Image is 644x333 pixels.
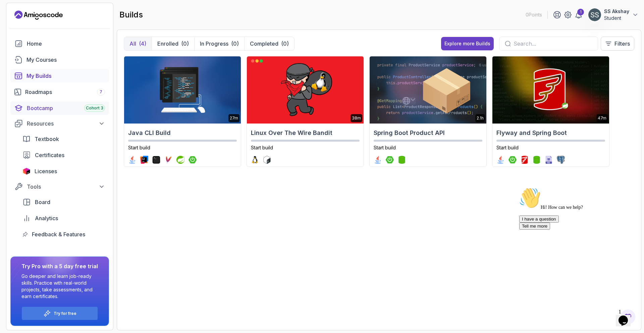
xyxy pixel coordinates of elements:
a: certificates [18,148,109,162]
div: Tools [27,183,105,191]
img: spring-boot logo [386,156,394,164]
span: Cohort 3 [86,105,103,111]
img: spring-boot logo [508,156,517,164]
img: postgres logo [557,156,565,164]
div: Roadmaps [25,88,105,96]
img: intellij logo [140,156,148,164]
img: java logo [496,156,504,164]
p: Enrolled [157,40,178,48]
button: Tell me more [3,38,34,45]
div: My Courses [26,56,105,64]
a: Spring Boot Product API card2.1hSpring Boot Product APIStart buildjava logospring-boot logospring... [369,56,487,167]
a: builds [10,69,109,83]
span: Hi! How can we help? [3,20,66,25]
img: bash logo [263,156,271,164]
a: courses [10,53,109,66]
img: maven logo [164,156,172,164]
h2: Spring Boot Product API [374,128,482,138]
img: Flyway and Spring Boot card [492,56,609,124]
a: home [10,37,109,50]
a: licenses [18,164,109,178]
img: terminal logo [152,156,160,164]
div: (4) [139,40,146,48]
span: Start build [374,145,396,150]
a: Flyway and Spring Boot card47mFlyway and Spring BootStart buildjava logospring-boot logoflyway lo... [492,56,609,167]
button: I have a question [3,31,42,38]
img: spring-data-jpa logo [533,156,541,164]
img: java logo [374,156,382,164]
p: 38m [352,115,361,121]
img: spring-data-jpa logo [398,156,406,164]
div: 1 [577,9,584,15]
a: analytics [18,211,109,225]
img: Linux Over The Wire Bandit card [247,56,364,124]
img: jetbrains icon [22,168,31,175]
span: Start build [128,145,150,150]
span: Start build [251,145,273,150]
p: Filters [614,40,630,48]
span: Analytics [35,214,58,222]
a: bootcamp [10,101,109,115]
p: 0 Points [526,11,542,18]
div: My Builds [26,72,105,80]
a: board [18,195,109,209]
button: Enrolled(0) [152,37,194,50]
div: Explore more Builds [444,40,490,47]
h2: Linux Over The Wire Bandit [251,128,360,138]
button: Tools [10,181,109,193]
img: Spring Boot Product API card [370,56,486,124]
p: 27m [230,115,238,121]
span: 7 [100,89,102,95]
button: Filters [601,37,634,51]
img: spring logo [176,156,184,164]
a: Java CLI Build card27mJava CLI BuildStart buildjava logointellij logoterminal logomaven logosprin... [124,56,241,167]
button: Resources [10,117,109,130]
a: textbook [18,132,109,146]
img: sql logo [545,156,553,164]
span: Licenses [35,167,57,175]
a: roadmaps [10,85,109,99]
h2: builds [119,9,143,20]
p: SS Akshay [604,8,629,15]
p: 2.1h [477,115,484,121]
p: Completed [250,40,278,48]
span: Board [35,198,50,206]
img: spring-boot logo [189,156,197,164]
img: java logo [128,156,136,164]
button: Explore more Builds [441,37,494,50]
div: 👋Hi! How can we help?I have a questionTell me more [3,3,123,45]
span: Certificates [35,151,64,159]
h2: Flyway and Spring Boot [496,128,605,138]
p: 47m [598,115,606,121]
img: user profile image [588,8,601,21]
button: Try for free [21,306,98,320]
p: Student [604,15,629,21]
button: user profile imageSS AkshayStudent [588,8,639,21]
a: Landing page [14,10,63,20]
span: Feedback & Features [32,230,85,238]
div: (0) [231,40,239,48]
div: Home [27,40,105,48]
a: Linux Over The Wire Bandit card38mLinux Over The Wire BanditStart buildlinux logobash logo [247,56,364,167]
img: Java CLI Build card [124,56,241,124]
span: Start build [496,145,519,150]
a: feedback [18,228,109,241]
p: All [129,40,136,48]
img: flyway logo [521,156,529,164]
div: Bootcamp [27,104,105,112]
iframe: chat widget [517,185,637,303]
button: All(4) [124,37,152,50]
div: Resources [27,120,105,128]
span: Textbook [35,135,59,143]
p: In Progress [200,40,228,48]
a: Try for free [54,311,76,316]
button: In Progress(0) [194,37,244,50]
button: Completed(0) [244,37,294,50]
div: (0) [181,40,189,48]
iframe: chat widget [616,306,637,326]
p: Go deeper and learn job-ready skills. Practice with real-world projects, take assessments, and ea... [21,273,98,300]
a: 1 [575,11,583,19]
